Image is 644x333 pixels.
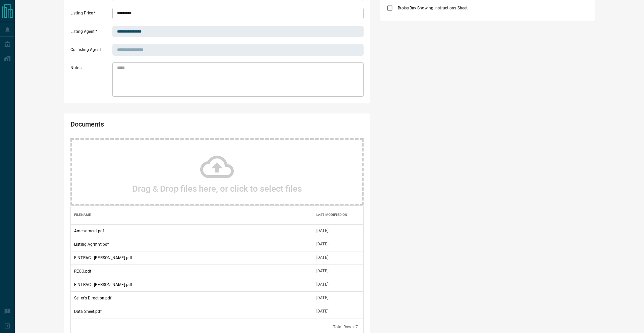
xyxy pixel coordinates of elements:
[70,65,111,97] label: Notes
[70,47,111,56] label: Co Listing Agent
[74,255,132,261] p: FINTRAC - [PERSON_NAME].pdf
[70,120,246,132] h2: Documents
[74,268,91,274] p: RECO.pdf
[316,205,347,224] div: Last Modified On
[74,295,111,301] p: Seller's Direction.pdf
[316,241,328,247] div: Sep 12, 2025
[70,29,111,38] label: Listing Agent
[316,268,328,274] div: Sep 12, 2025
[316,255,328,260] div: Sep 12, 2025
[70,10,111,19] label: Listing Price
[132,184,302,194] h2: Drag & Drop files here, or click to select files
[74,241,109,247] p: Listing Agrmnt.pdf
[74,228,104,234] p: Amendment.pdf
[74,205,91,224] div: Filename
[333,324,358,330] div: Total Rows: 7
[316,228,328,234] div: Sep 12, 2025
[71,205,313,224] div: Filename
[316,308,328,314] div: Sep 12, 2025
[316,282,328,287] div: Sep 12, 2025
[313,205,363,224] div: Last Modified On
[70,138,364,205] div: Drag & Drop files here, or click to select files
[74,282,132,288] p: FINTRAC - [PERSON_NAME].pdf
[316,295,328,301] div: Sep 12, 2025
[396,5,469,11] span: BrokerBay Showing Instructions Sheet
[74,308,102,315] p: Data Sheet.pdf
